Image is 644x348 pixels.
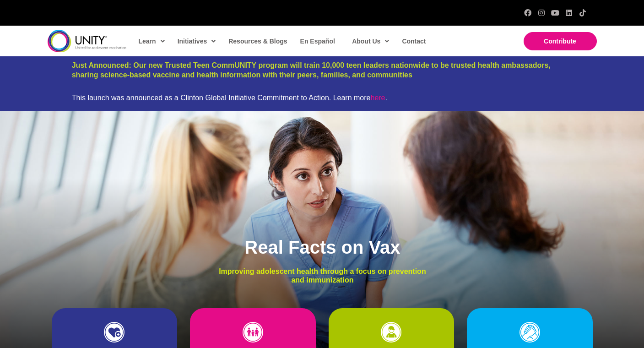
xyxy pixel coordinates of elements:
a: Contribute [524,32,597,50]
img: unity-logo-dark [48,30,126,52]
img: icon-support-1 [520,322,540,343]
img: icon-parents-1 [243,322,263,343]
span: Learn [139,34,165,48]
a: Facebook [524,9,531,16]
span: Contact [402,38,426,45]
a: En Español [296,31,339,52]
a: Contact [397,31,429,52]
img: icon-HCP-1 [104,322,124,343]
span: About Us [352,34,389,48]
span: En Español [300,38,335,45]
img: icon-teens-1 [381,322,401,343]
a: LinkedIn [565,9,573,16]
a: About Us [347,31,393,52]
span: Contribute [544,38,576,45]
a: Instagram [538,9,545,16]
a: Resources & Blogs [224,31,291,52]
a: YouTube [552,9,559,16]
a: Just Announced: Our new Trusted Teen CommUNITY program will train 10,000 teen leaders nationwide ... [72,61,551,79]
span: Resources & Blogs [228,38,287,45]
span: Initiatives [178,34,216,48]
a: TikTok [579,9,586,16]
a: here [370,94,385,102]
div: This launch was announced as a Clinton Global Initiative Commitment to Action. Learn more . [72,93,573,102]
span: Real Facts on Vax [244,237,400,257]
p: Improving adolescent health through a focus on prevention and immunization [212,267,433,284]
